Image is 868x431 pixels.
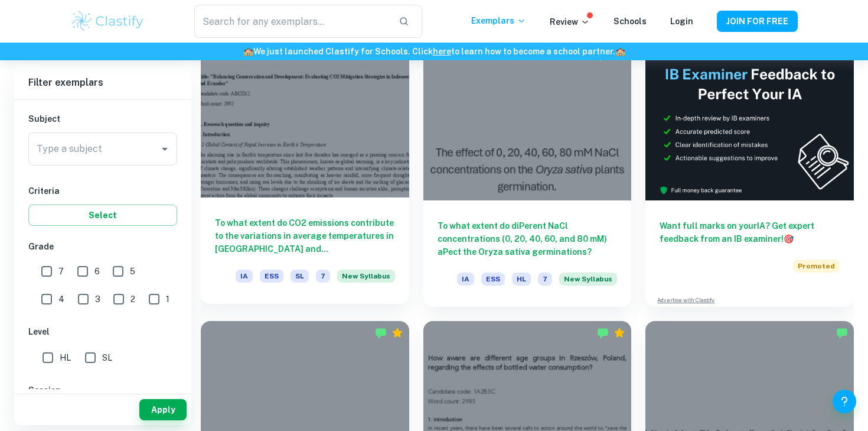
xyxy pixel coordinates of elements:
span: 7 [316,270,330,283]
span: New Syllabus [559,273,617,286]
h6: Criteria [28,184,177,197]
span: 🏫 [243,47,253,56]
div: Premium [614,50,625,62]
img: Marked [375,327,387,339]
span: IA [236,270,253,283]
h6: Filter exemplars [14,66,191,99]
div: Starting from the May 2026 session, the ESS IA requirements have changed. We created this exempla... [559,273,617,293]
h6: Want full marks on your IA ? Get expert feedback from an IB examiner! [660,219,840,245]
span: 1 [166,293,169,306]
div: Premium [614,327,625,339]
input: Search for any exemplars... [194,5,389,38]
div: Premium [391,327,403,339]
a: To what extent do CO2 emissions contribute to the variations in average temperatures in [GEOGRAPH... [201,44,409,307]
span: 3 [95,293,100,306]
h6: Level [28,325,177,338]
span: Promoted [793,260,840,273]
h6: We just launched Clastify for Schools. Click to learn how to become a school partner. [2,45,866,58]
img: Marked [597,327,609,339]
button: Apply [139,399,187,420]
span: New Syllabus [337,270,395,283]
span: 6 [94,265,100,278]
span: 2 [130,293,135,306]
span: 7 [538,273,552,286]
span: 4 [58,293,64,306]
a: Schools [614,17,647,26]
button: Help and Feedback [833,390,856,413]
a: Login [670,17,693,26]
a: To what extent do diPerent NaCl concentrations (0, 20, 40, 60, and 80 mM) aPect the Oryza sativa ... [423,44,632,307]
h6: To what extent do CO2 emissions contribute to the variations in average temperatures in [GEOGRAPH... [215,216,395,255]
img: Thumbnail [645,44,854,200]
button: Open [156,141,173,157]
p: Exemplars [471,14,526,27]
h6: Subject [28,112,177,125]
button: Select [28,205,177,226]
span: HL [512,273,531,286]
img: Marked [836,327,848,339]
span: SL [102,351,112,364]
a: here [433,47,451,56]
h6: Session [28,384,177,397]
span: 🏫 [615,47,625,56]
a: Want full marks on yourIA? Get expert feedback from an IB examiner!PromotedAdvertise with Clastify [645,44,854,307]
img: Clastify logo [70,9,145,33]
p: Review [550,15,590,28]
button: JOIN FOR FREE [717,11,798,32]
span: 🎯 [784,234,794,244]
span: IA [457,273,474,286]
span: SL [291,270,309,283]
h6: Grade [28,240,177,253]
span: ESS [481,273,505,286]
h6: To what extent do diPerent NaCl concentrations (0, 20, 40, 60, and 80 mM) aPect the Oryza sativa ... [438,219,618,258]
a: Advertise with Clastify [657,296,714,304]
span: ESS [260,270,283,283]
span: 5 [130,265,135,278]
span: HL [60,351,71,364]
div: Starting from the May 2026 session, the ESS IA requirements have changed. We created this exempla... [337,270,395,290]
span: 7 [58,265,64,278]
